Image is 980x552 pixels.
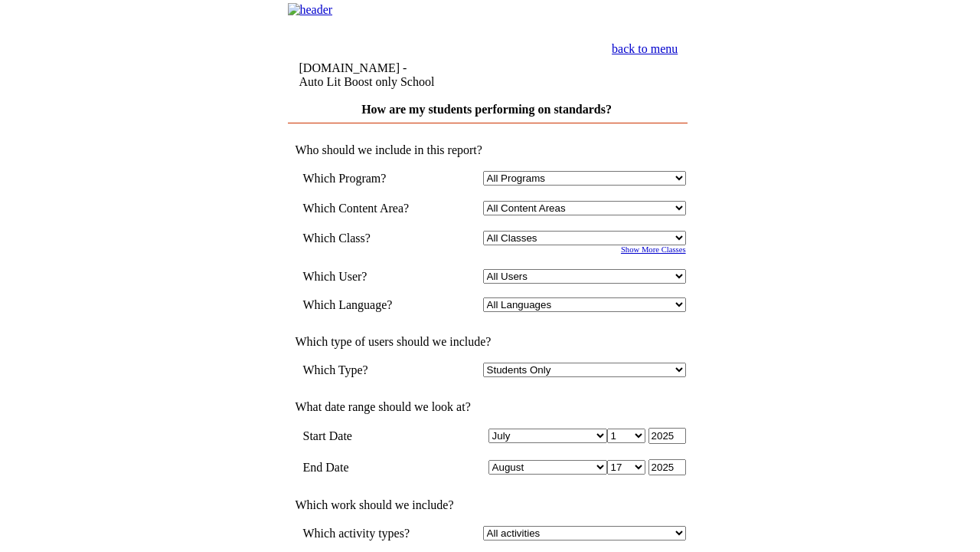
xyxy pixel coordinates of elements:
nobr: Auto Lit Boost only School [299,75,435,88]
td: Which Language? [303,297,432,312]
td: Which Class? [303,231,432,245]
a: back to menu [612,42,678,55]
td: Who should we include in this report? [288,143,686,157]
td: Which work should we include? [288,498,686,512]
a: How are my students performing on standards? [361,103,612,116]
td: [DOMAIN_NAME] - [299,61,533,89]
a: Show More Classes [621,245,686,254]
td: What date range should we look at? [288,400,686,414]
td: End Date [303,459,432,475]
td: Which Program? [303,171,432,186]
img: header [288,3,333,17]
nobr: Which Content Area? [303,202,410,215]
td: Which User? [303,269,432,284]
td: Which activity types? [303,526,432,540]
td: Which type of users should we include? [288,335,686,349]
td: Which Type? [303,363,432,377]
td: Start Date [303,428,432,444]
